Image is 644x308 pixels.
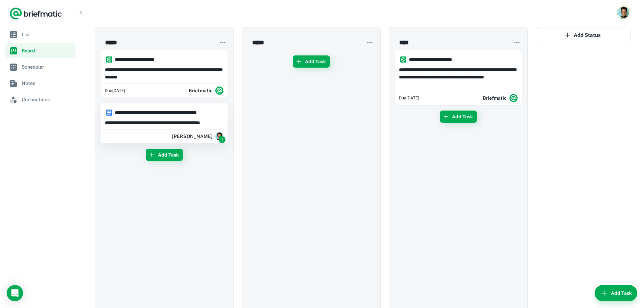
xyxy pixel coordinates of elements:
[595,285,637,301] button: Add Task
[189,84,223,97] div: Briefmatic
[189,87,213,94] h6: Briefmatic
[7,285,23,301] div: Open Intercom Messenger
[215,87,223,95] img: system.png
[146,149,183,161] button: Add Task
[440,111,477,123] button: Add Task
[22,47,73,54] span: Board
[22,96,73,103] span: Connections
[5,43,75,58] a: Board
[400,56,406,63] img: https://app.briefmatic.com/assets/integrations/system.png
[5,60,75,74] a: Scheduler
[22,79,73,87] span: Notes
[106,110,112,116] img: https://app.briefmatic.com/assets/tasktypes/vnd.google-apps.document.png
[215,132,223,140] img: ACg8ocIqEfkU8uXHYW2GSQMnD7ZN-EHeLwTkNbzabbtalERUelmAH5EE=s50-c-k-no
[100,103,228,143] div: https://app.briefmatic.com/assets/tasktypes/vnd.google-apps.document.png**** **** **** **** **** ...
[172,129,223,143] div: Nathaniel Velasquez
[618,6,629,18] img: Nathaniel Velasquez
[483,94,507,102] h6: Briefmatic
[219,136,225,143] span: 1
[5,92,75,107] a: Connections
[105,88,125,94] span: Saturday, Aug 23
[22,31,73,38] span: List
[5,76,75,91] a: Notes
[617,5,630,19] button: Account button
[172,133,213,140] h6: [PERSON_NAME]
[509,94,518,102] img: system.png
[483,91,518,105] div: Briefmatic
[9,7,62,20] a: Logo
[293,55,330,68] button: Add Task
[5,27,75,42] a: List
[536,27,630,43] button: Add Status
[399,95,419,101] span: Saturday, Aug 23
[22,63,73,71] span: Scheduler
[106,56,112,63] img: https://app.briefmatic.com/assets/integrations/system.png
